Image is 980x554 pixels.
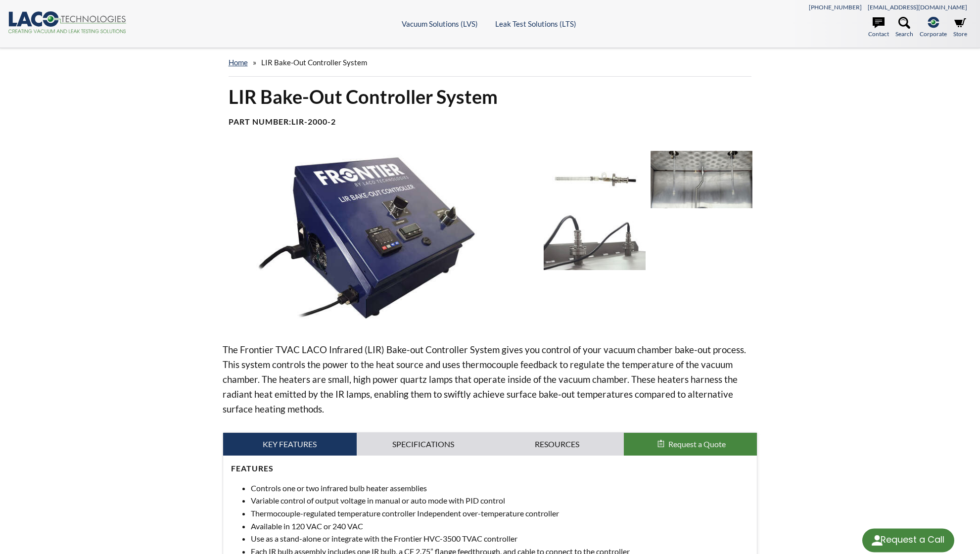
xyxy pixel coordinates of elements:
[231,463,749,474] h4: Features
[624,433,757,456] button: Request a Quote
[868,3,967,11] a: [EMAIL_ADDRESS][DOMAIN_NAME]
[229,117,752,127] h4: Part Number:
[868,17,889,39] a: Contact
[251,494,749,507] li: Variable control of output voltage in manual or auto mode with PID control
[869,532,885,548] img: round button
[223,433,357,456] a: Key Features
[251,507,749,520] li: Thermocouple-regulated temperature controller Independent over-temperature controller
[651,151,752,208] img: LIR Bake-Out Bulbs in chamber
[953,17,967,39] a: Store
[920,29,947,39] span: Corporate
[223,342,758,416] p: The Frontier TVAC LACO Infrared (LIR) Bake-out Controller System gives you control of your vacuum...
[881,528,944,551] div: Request a Call
[895,17,913,39] a: Search
[490,433,624,456] a: Resources
[402,19,478,28] a: Vacuum Solutions (LVS)
[291,117,336,126] b: LIR-2000-2
[261,58,367,67] span: LIR Bake-Out Controller System
[668,439,726,449] span: Request a Quote
[251,532,749,545] li: Use as a stand-alone or integrate with the Frontier HVC-3500 TVAC controller
[251,520,749,533] li: Available in 120 VAC or 240 VAC
[544,213,646,271] img: LIR Bake-Out External feedthroughs
[223,151,536,326] img: LIR Bake-Out Controller
[229,48,752,77] div: »
[862,528,954,552] div: Request a Call
[357,433,490,456] a: Specifications
[229,85,752,109] h1: LIR Bake-Out Controller System
[544,151,646,208] img: LIR Bake-Out Blub
[229,58,248,67] a: home
[251,482,749,495] li: Controls one or two infrared bulb heater assemblies
[495,19,576,28] a: Leak Test Solutions (LTS)
[809,3,862,11] a: [PHONE_NUMBER]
